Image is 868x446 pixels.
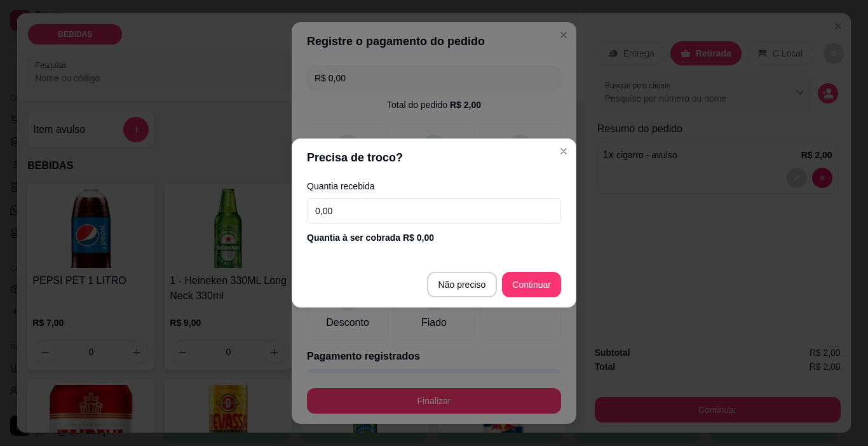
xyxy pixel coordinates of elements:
[427,272,498,297] button: Não preciso
[307,231,561,244] div: Quantia à ser cobrada R$ 0,00
[292,139,576,177] header: Precisa de troco?
[553,141,574,161] button: Close
[307,182,561,191] label: Quantia recebida
[502,272,561,297] button: Continuar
